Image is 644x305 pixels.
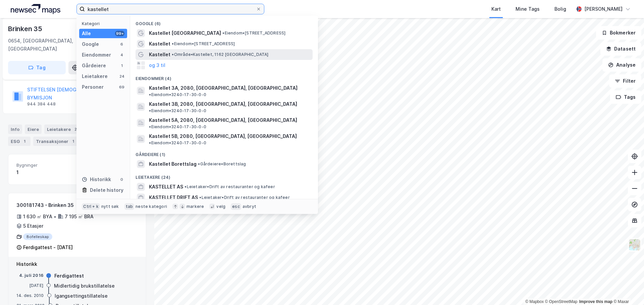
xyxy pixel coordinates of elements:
div: 7 195 ㎡ BRA [65,213,94,221]
span: Eiendom • 3240-17-30-0-0 [149,140,206,146]
div: Personer [82,83,104,91]
div: 24 [119,74,124,79]
div: 1 630 ㎡ BYA [23,213,52,221]
div: Midlertidig brukstillatelse [54,282,115,290]
button: Datasett [600,42,641,56]
button: Tag [8,61,66,74]
div: Alle [82,29,91,37]
span: Eiendom • [STREET_ADDRESS] [172,41,235,47]
span: • [198,161,200,166]
div: 1 [21,138,28,145]
span: • [149,124,151,129]
div: 944 384 448 [27,101,56,107]
span: Leietaker • Drift av restauranter og kafeer [199,195,289,200]
div: 300181743 - Brinken 35 [16,201,112,209]
span: Bygninger [16,162,74,168]
span: Kastellet 3B, 2080, [GEOGRAPHIC_DATA], [GEOGRAPHIC_DATA] [149,100,297,108]
div: Historikk [16,260,138,268]
div: Historikk [82,175,111,183]
button: Analyse [602,58,641,72]
div: Kontrollprogram for chat [610,273,644,305]
span: Kastellet 3A, 2080, [GEOGRAPHIC_DATA], [GEOGRAPHIC_DATA] [149,84,298,92]
div: neste kategori [136,204,167,209]
span: Eiendom • [STREET_ADDRESS] [222,30,285,36]
span: • [172,52,174,57]
div: Google (6) [130,16,318,28]
div: Eiendommer (4) [130,71,318,83]
img: logo.a4113a55bc3d86da70a041830d287a7e.svg [11,4,60,14]
div: 69 [119,84,124,90]
div: 2 [72,126,79,133]
span: • [199,195,201,200]
div: esc [231,203,241,210]
span: Eiendom • 3240-17-30-0-0 [149,124,206,130]
div: 1 [119,63,124,68]
div: 99+ [115,31,124,36]
div: nytt søk [101,204,119,209]
div: [PERSON_NAME] [584,5,623,13]
div: markere [186,204,204,209]
div: Igangsettingstillatelse [55,292,108,300]
span: Kastellet [149,40,170,48]
div: Info [8,125,22,134]
div: 1 [70,138,76,145]
span: Kastellet 5A, 2080, [GEOGRAPHIC_DATA], [GEOGRAPHIC_DATA] [149,116,297,124]
div: Eiere [25,125,42,134]
div: Kategori [82,21,127,26]
span: Gårdeiere • Borettslag [198,161,246,167]
span: • [149,108,151,113]
a: Mapbox [525,299,544,304]
div: Transaksjoner [33,137,79,146]
div: 6 [119,42,124,47]
div: 14. des. 2010 [16,293,44,299]
button: Filter [609,74,641,88]
div: 5 Etasjer [23,222,43,230]
span: Leietaker • Drift av restauranter og kafeer [184,184,275,189]
span: • [149,140,151,145]
div: Leietakere [82,72,108,80]
div: 1 [16,168,74,176]
div: ESG [8,137,31,146]
div: Gårdeiere (1) [130,147,318,159]
div: 4. juli 2016 [16,273,43,279]
button: og 3 til [149,61,165,69]
span: Kastellet Borettslag [149,160,197,168]
a: Improve this map [579,299,612,304]
div: Delete history [90,186,123,194]
a: OpenStreetMap [545,299,578,304]
iframe: Chat Widget [610,273,644,305]
div: avbryt [243,204,256,209]
div: Eiendommer [82,51,111,59]
div: Ctrl + k [82,203,100,210]
span: • [149,92,151,97]
span: Eiendom • 3240-17-30-0-0 [149,108,206,113]
span: Kastellet [149,51,170,59]
div: Ferdigattest - [DATE] [23,243,73,251]
img: Z [628,238,641,251]
span: KASTELLET DRIFT AS [149,194,198,202]
div: Google [82,40,99,48]
input: Søk på adresse, matrikkel, gårdeiere, leietakere eller personer [85,4,256,14]
button: Tags [610,90,641,104]
span: Kastellet 5B, 2080, [GEOGRAPHIC_DATA], [GEOGRAPHIC_DATA] [149,132,297,140]
span: Eiendom • 3240-17-30-0-0 [149,92,206,97]
div: Leietakere [44,125,82,134]
div: velg [216,204,225,209]
span: KASTELLET AS [149,183,183,191]
div: 0654, [GEOGRAPHIC_DATA], [GEOGRAPHIC_DATA] [8,37,95,53]
div: Kart [491,5,501,13]
div: [DATE] [16,283,43,289]
button: Bokmerker [596,26,641,40]
div: Brinken 35 [8,23,44,34]
div: Ferdigattest [54,272,84,280]
div: Bolig [554,5,566,13]
div: tab [124,203,135,210]
div: Mine Tags [516,5,540,13]
div: • [54,214,56,219]
div: Gårdeiere [82,62,106,70]
span: Område • Kastellet, 1162 [GEOGRAPHIC_DATA] [172,52,268,57]
span: • [184,184,186,189]
div: 0 [119,177,124,182]
span: Kastellet [GEOGRAPHIC_DATA] [149,29,221,37]
div: Leietakere (24) [130,169,318,181]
